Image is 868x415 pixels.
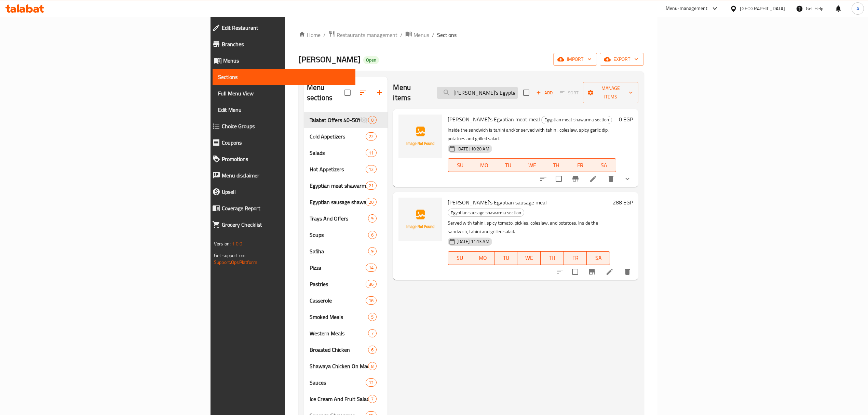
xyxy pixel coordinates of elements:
div: Western Meals [310,329,368,337]
span: 8 [368,363,376,370]
a: Sections [213,69,355,85]
span: A [856,5,859,12]
span: WE [523,160,541,170]
div: Pizza [310,264,366,272]
button: TU [496,158,520,172]
span: 6 [368,347,376,353]
span: Soups [310,231,368,239]
a: Edit Menu [213,102,355,118]
span: 16 [366,297,376,304]
span: [PERSON_NAME]'s Egyptian meat meal [448,114,540,124]
div: Sauces12 [304,374,388,391]
a: Menu disclaimer [207,167,355,184]
span: 22 [366,133,376,140]
div: [GEOGRAPHIC_DATA] [740,5,785,12]
a: Edit Restaurant [207,19,355,36]
a: Grocery Checklist [207,216,355,233]
span: Edit Menu [218,106,350,114]
button: FR [564,251,587,265]
div: Pastries36 [304,276,388,292]
div: Hot Appetizers12 [304,161,388,177]
div: items [366,378,377,387]
button: Add section [371,84,388,101]
a: Edit menu item [606,268,614,276]
span: Sort sections [355,84,371,101]
span: [PERSON_NAME]'s Egyptian sausage meal [448,197,547,207]
span: 9 [368,248,376,255]
a: Menus [207,52,355,69]
span: TH [547,160,565,170]
button: delete [619,264,636,280]
span: Salads [310,149,366,157]
div: Safiha9 [304,243,388,259]
span: 7 [368,330,376,337]
nav: breadcrumb [299,30,644,39]
button: MO [471,251,494,265]
button: Add [533,88,555,98]
span: Select section first [555,88,583,98]
span: 6 [368,232,376,238]
div: items [366,198,377,206]
span: 7 [368,396,376,402]
div: Egyptian meat shawarma section [310,182,366,190]
span: Select to update [568,265,582,279]
div: Egyptian sausage shawarma section [310,198,366,206]
span: Choice Groups [222,122,350,130]
span: Select all sections [340,85,355,100]
span: 11 [366,150,376,156]
span: Edit Restaurant [222,24,350,32]
span: 36 [366,281,376,287]
div: items [366,165,377,173]
button: SA [592,158,616,172]
svg: Inactive section [360,116,368,124]
span: SA [589,253,607,263]
a: Restaurants management [328,30,397,39]
div: Trays And Offers [310,214,368,223]
span: Branches [222,40,350,48]
p: Served with tahini, spicy tomato, pickles, coleslaw, and potatoes. Inside the sandwich, tahini an... [448,219,610,236]
span: TU [497,253,515,263]
div: items [366,149,377,157]
a: Coverage Report [207,200,355,216]
div: items [366,132,377,140]
span: Full Menu View [218,89,350,97]
div: items [366,296,377,305]
span: TH [543,253,561,263]
button: WE [517,251,541,265]
div: Casserole [310,296,366,305]
div: Smoked Meals5 [304,309,388,325]
div: Cold Appetizers [310,132,366,140]
a: Branches [207,36,355,52]
div: Shawaya Chicken On Machine8 [304,358,388,374]
span: Select section [519,85,533,100]
span: 9 [368,215,376,222]
div: Pastries [310,280,366,288]
div: Shawaya Chicken On Machine [310,362,368,370]
div: Cold Appetizers22 [304,128,388,145]
p: Inside the sandwich is tahini and/or served with tahini, coleslaw, spicy garlic dip, potatoes and... [448,126,616,143]
svg: Show Choices [623,175,632,183]
div: Smoked Meals [310,313,368,321]
span: SU [451,253,469,263]
div: Menu-management [666,4,708,13]
span: 0 [368,117,376,123]
button: import [553,53,597,66]
div: items [368,395,377,403]
span: Safiha [310,247,368,255]
button: show more [619,171,636,187]
span: [DATE] 11:13 AM [454,238,492,245]
span: Egyptian meat shawarma section [542,116,612,124]
span: Broasted Chicken [310,346,368,354]
div: Talabat Offers 40-50% [310,116,360,124]
li: / [400,31,403,39]
span: TU [499,160,517,170]
span: export [605,55,638,64]
span: Egyptian sausage shawarma section [448,209,524,217]
span: 12 [366,166,376,173]
span: Add [535,89,554,97]
span: [DATE] 10:20 AM [454,146,492,152]
div: Ice Cream And Fruit Salads [310,395,368,403]
span: Select to update [552,172,566,186]
span: import [559,55,592,64]
div: items [366,182,377,190]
